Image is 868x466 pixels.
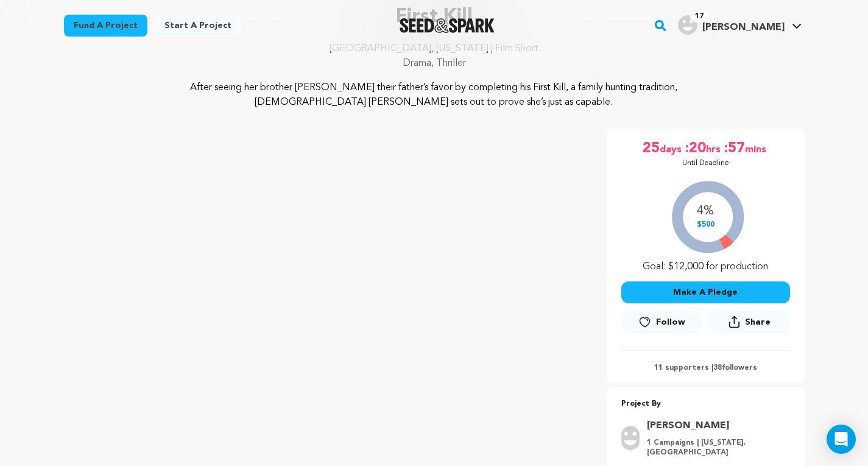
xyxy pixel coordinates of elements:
[745,316,771,328] span: Share
[682,158,729,168] p: Until Deadline
[706,139,723,158] span: hrs
[621,311,702,333] button: Follow
[676,13,804,38] span: Adrianna A.'s Profile
[676,13,804,35] a: Adrianna A.'s Profile
[678,15,785,35] div: Adrianna A.'s Profile
[400,18,495,33] img: Seed&Spark Logo Dark Mode
[684,139,706,158] span: :20
[138,80,730,110] p: After seeing her brother [PERSON_NAME] their father’s favor by completing his First Kill, a famil...
[709,311,789,333] button: Share
[647,418,783,433] a: Goto Fleming Faith profile
[656,316,685,328] span: Follow
[64,15,147,37] a: Fund a project
[702,23,785,32] span: [PERSON_NAME]
[647,438,783,457] p: 1 Campaigns | [US_STATE], [GEOGRAPHIC_DATA]
[709,311,789,338] span: Share
[827,425,856,454] div: Open Intercom Messenger
[643,139,660,158] span: 25
[621,426,640,450] img: user.png
[621,281,790,303] button: Make A Pledge
[723,139,745,158] span: :57
[660,139,684,158] span: days
[690,10,708,23] span: 17
[64,56,805,71] p: Drama, Thriller
[155,15,241,37] a: Start a project
[713,364,722,372] span: 38
[621,363,790,373] p: 11 supporters | followers
[621,397,790,411] p: Project By
[678,15,697,35] img: user.png
[400,18,495,33] a: Seed&Spark Homepage
[745,139,769,158] span: mins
